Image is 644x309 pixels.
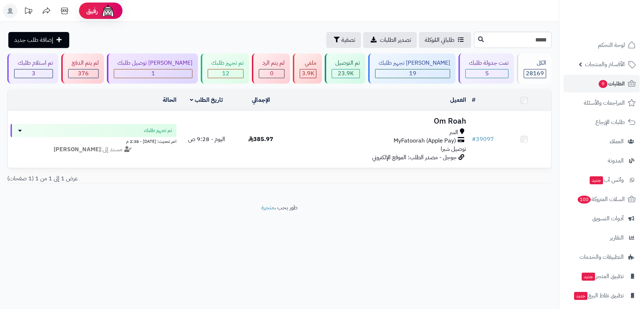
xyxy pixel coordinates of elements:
[68,69,98,78] div: 376
[598,79,625,89] span: الطلبات
[188,135,225,144] span: اليوم - 9:28 ص
[68,59,99,67] div: لم يتم الدفع
[419,32,471,48] a: طلباتي المُوكلة
[14,69,53,78] div: 3
[5,145,182,154] div: مسند إلى:
[598,80,607,88] span: 9
[302,69,314,78] span: 3.9K
[332,59,360,67] div: تم التوصيل
[610,233,624,243] span: التقارير
[375,69,450,78] div: 19
[341,36,355,44] span: تصفية
[590,176,603,184] span: جديد
[14,59,53,67] div: تم استلام طلبك
[564,75,640,92] a: الطلبات9
[291,53,323,84] a: ملغي 3.9K
[250,53,291,84] a: لم يتم الرد 0
[144,127,172,134] span: تم تجهيز طلبك
[248,135,273,144] span: 385.97
[367,53,457,84] a: [PERSON_NAME] تجهيز طلبك 19
[6,53,60,84] a: تم استلام طلبك 3
[564,190,640,208] a: السلات المتروكة100
[32,69,36,78] span: 3
[101,4,115,18] img: ai-face.png
[14,36,53,44] span: إضافة طلب جديد
[291,117,466,125] h3: Om Roah
[163,96,176,104] a: الحالة
[564,171,640,189] a: وآتس آبجديد
[515,53,553,84] a: الكل28169
[190,96,223,104] a: تاريخ الطلب
[564,133,640,150] a: العملاء
[450,96,466,104] a: العميل
[19,4,37,20] a: تحديثات المنصة
[300,69,316,78] div: 3866
[199,53,250,84] a: تم تجهيز طلبك 12
[598,40,625,50] span: لوحة التحكم
[363,32,417,48] a: تصدير الطلبات
[564,229,640,246] a: التقارير
[114,59,192,67] div: [PERSON_NAME] توصيل طلبك
[564,36,640,54] a: لوحة التحكم
[574,292,587,300] span: جديد
[375,59,450,67] div: [PERSON_NAME] تجهيز طلبك
[332,69,360,78] div: 23887
[151,69,155,78] span: 1
[564,210,640,227] a: أدوات التسويق
[114,69,192,78] div: 1
[449,128,458,137] span: السر
[208,59,244,67] div: تم تجهيز طلبك
[457,53,515,84] a: تمت جدولة طلبك 5
[394,137,456,145] span: MyFatoorah (Apple Pay)
[595,117,625,127] span: طلبات الإرجاع
[472,135,476,144] span: #
[270,69,274,78] span: 0
[608,156,624,166] span: المدونة
[326,32,361,48] button: تصفية
[526,69,544,78] span: 28169
[2,174,279,183] div: عرض 1 إلى 1 من 1 (1 صفحات)
[610,136,624,147] span: العملاء
[261,203,274,212] a: متجرة
[105,53,199,84] a: [PERSON_NAME] توصيل طلبك 1
[380,36,411,44] span: تصدير الطلبات
[78,69,89,78] span: 376
[564,152,640,169] a: المدونة
[589,175,624,185] span: وآتس آب
[564,268,640,285] a: تطبيق المتجرجديد
[441,145,466,153] span: توصيل شبرا
[222,69,229,78] span: 12
[60,53,105,84] a: لم يتم الدفع 376
[8,32,69,48] a: إضافة طلب جديد
[372,153,457,162] span: جوجل - مصدر الطلب: الموقع الإلكتروني
[582,273,595,281] span: جديد
[466,69,508,78] div: 5
[564,113,640,131] a: طلبات الإرجاع
[208,69,243,78] div: 12
[524,59,546,67] div: الكل
[573,290,624,301] span: تطبيق نقاط البيع
[585,59,625,69] span: الأقسام والمنتجات
[581,271,624,281] span: تطبيق المتجر
[11,137,176,145] div: اخر تحديث: [DATE] - 2:38 م
[485,69,489,78] span: 5
[86,7,98,15] span: رفيق
[54,145,101,154] strong: [PERSON_NAME]
[472,135,494,144] a: #39097
[564,94,640,112] a: المراجعات والأسئلة
[259,59,284,67] div: لم يتم الرد
[323,53,367,84] a: تم التوصيل 23.9K
[300,59,316,67] div: ملغي
[409,69,416,78] span: 19
[465,59,508,67] div: تمت جدولة طلبك
[472,96,475,104] a: #
[592,213,624,224] span: أدوات التسويق
[595,14,637,29] img: logo-2.png
[259,69,284,78] div: 0
[579,252,624,262] span: التطبيقات والخدمات
[577,194,625,204] span: السلات المتروكة
[252,96,270,104] a: الإجمالي
[584,98,625,108] span: المراجعات والأسئلة
[425,36,454,44] span: طلباتي المُوكلة
[338,69,354,78] span: 23.9K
